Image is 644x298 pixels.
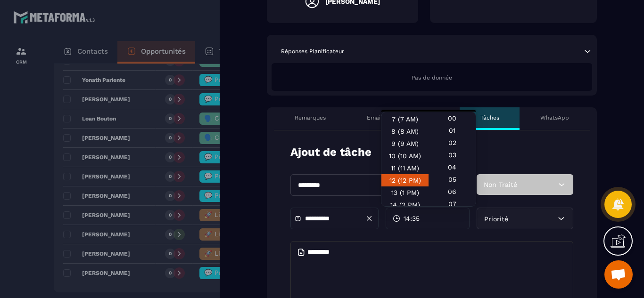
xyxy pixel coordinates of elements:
[381,113,429,125] div: 7 (7 AM)
[381,199,429,211] div: 14 (2 PM)
[367,114,385,121] p: Emails
[429,161,476,173] div: 04
[429,198,476,210] div: 07
[429,137,476,149] div: 02
[429,173,476,185] div: 05
[540,114,569,121] p: WhatsApp
[429,112,476,124] div: 00
[404,214,420,223] span: 14:35
[290,145,372,160] p: Ajout de tâche
[412,74,452,81] span: Pas de donnée
[295,114,326,121] p: Remarques
[381,162,429,174] div: 11 (11 AM)
[484,215,508,223] span: Priorité
[381,125,429,137] div: 8 (8 AM)
[480,114,499,121] p: Tâches
[381,186,429,199] div: 13 (1 PM)
[429,185,476,198] div: 06
[484,181,517,188] span: Non Traité
[429,149,476,161] div: 03
[381,150,429,162] div: 10 (10 AM)
[604,260,633,289] div: Ouvrir le chat
[281,48,344,55] p: Réponses Planificateur
[381,174,429,186] div: 12 (12 PM)
[381,137,429,150] div: 9 (9 AM)
[429,124,476,137] div: 01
